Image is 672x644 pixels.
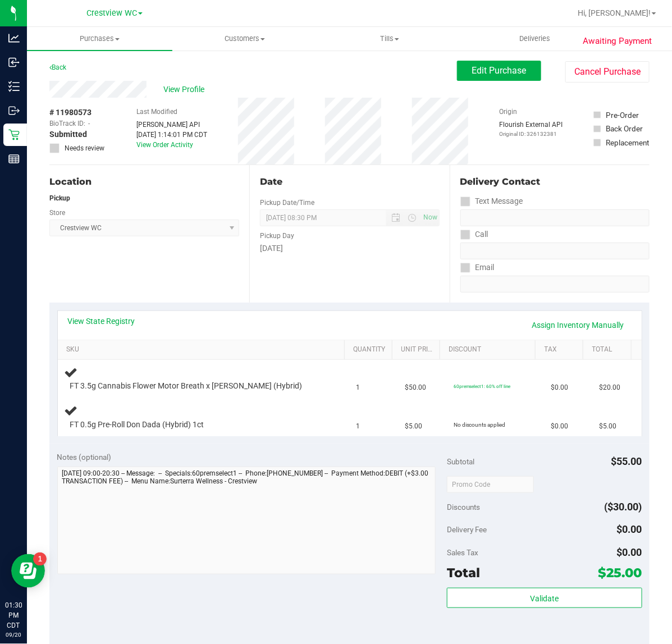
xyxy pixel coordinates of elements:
span: Discounts [447,497,480,517]
span: Total [447,565,480,581]
inline-svg: Retail [8,129,20,140]
span: Delivery Fee [447,525,487,534]
a: Assign Inventory Manually [525,316,632,335]
a: Discount [449,345,532,354]
span: $50.00 [405,382,426,393]
label: Origin [499,107,517,117]
a: Customers [172,27,318,51]
div: [DATE] [260,243,439,254]
label: Call [460,226,488,243]
span: BioTrack ID: [49,118,85,129]
span: $0.00 [551,421,568,432]
span: Needs review [65,143,104,153]
span: Sales Tax [447,548,478,557]
a: SKU [66,345,340,354]
span: $25.00 [598,565,642,581]
a: Tills [317,27,463,51]
div: Pre-Order [606,109,639,121]
span: $0.00 [617,546,642,558]
inline-svg: Analytics [8,33,20,44]
label: Text Message [460,193,523,209]
button: Edit Purchase [457,61,541,81]
span: Purchases [27,34,172,44]
span: Submitted [49,129,87,140]
div: [DATE] 1:14:01 PM CDT [136,130,207,140]
div: [PERSON_NAME] API [136,120,207,130]
div: Delivery Contact [460,175,650,189]
a: Unit Price [401,345,436,354]
span: FT 0.5g Pre-Roll Don Dada (Hybrid) 1ct [70,419,204,430]
input: Format: (999) 999-9999 [460,209,650,226]
label: Pickup Day [260,231,294,241]
span: $5.00 [405,421,422,432]
span: # 11980573 [49,107,92,118]
a: Tax [545,345,579,354]
span: View Profile [163,84,208,95]
input: Format: (999) 999-9999 [460,243,650,259]
span: Subtotal [447,457,474,466]
div: Back Order [606,123,643,134]
span: ($30.00) [605,501,642,513]
span: $0.00 [617,523,642,535]
button: Cancel Purchase [565,61,650,83]
strong: Pickup [49,194,70,202]
label: Pickup Date/Time [260,198,314,208]
span: Validate [530,594,559,603]
span: Notes (optional) [57,453,112,462]
iframe: Resource center [11,554,45,588]
a: Deliveries [463,27,608,51]
span: Customers [173,34,317,44]
span: FT 3.5g Cannabis Flower Motor Breath x [PERSON_NAME] (Hybrid) [70,381,303,391]
span: 60premselect1: 60% off line [454,383,511,389]
a: View State Registry [68,316,135,327]
label: Email [460,259,495,276]
span: 1 [356,382,360,393]
label: Store [49,208,65,218]
div: Location [49,175,239,189]
inline-svg: Inbound [8,57,20,68]
a: View Order Activity [136,141,193,149]
span: 1 [356,421,360,432]
span: Deliveries [504,34,565,44]
a: Quantity [353,345,387,354]
a: Back [49,63,66,71]
span: $5.00 [600,421,617,432]
span: No discounts applied [454,422,506,428]
span: Edit Purchase [472,65,527,76]
p: 09/20 [5,631,22,639]
p: Original ID: 326132381 [499,130,563,138]
iframe: Resource center unread badge [33,552,47,566]
inline-svg: Inventory [8,81,20,92]
p: 01:30 PM CDT [5,600,22,631]
div: Date [260,175,439,189]
input: Promo Code [447,476,534,493]
span: Crestview WC [86,8,137,18]
div: Flourish External API [499,120,563,138]
span: Awaiting Payment [583,35,652,48]
label: Last Modified [136,107,177,117]
span: Tills [318,34,462,44]
span: - [88,118,90,129]
span: Hi, [PERSON_NAME]! [578,8,651,17]
inline-svg: Reports [8,153,20,165]
div: Replacement [606,137,650,148]
span: $20.00 [600,382,621,393]
a: Purchases [27,27,172,51]
inline-svg: Outbound [8,105,20,116]
button: Validate [447,588,642,608]
a: Total [592,345,627,354]
span: $55.00 [611,455,642,467]
span: $0.00 [551,382,568,393]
